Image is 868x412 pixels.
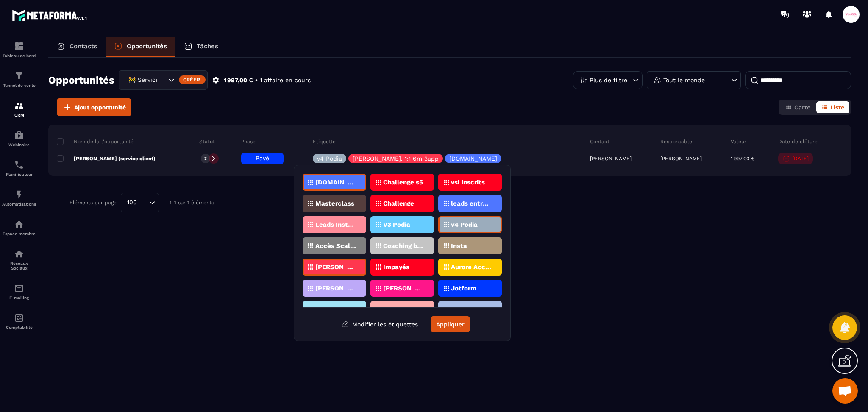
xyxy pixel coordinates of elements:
[14,313,24,323] img: accountant
[315,179,356,185] p: [DOMAIN_NAME]
[383,285,424,291] p: [PERSON_NAME]. 1:1 6m 3app.
[126,75,158,85] span: 🚧 Service Client
[14,160,24,170] img: scheduler
[197,42,218,50] p: Tâches
[48,72,114,89] h2: Opportunités
[2,142,36,147] p: Webinaire
[451,264,492,270] p: Aurore Acc. 1:1 6m 3app.
[794,104,810,111] span: Carte
[780,101,815,113] button: Carte
[451,179,485,185] p: vsl inscrits
[451,222,478,228] p: v4 Podia
[731,138,746,145] p: Valeur
[2,172,36,177] p: Planificateur
[158,75,166,85] input: Search for option
[315,222,356,228] p: Leads Instagram
[2,64,36,94] a: formationformationTunnel de vente
[431,316,470,332] button: Appliquer
[383,243,424,249] p: Coaching book
[179,75,206,84] div: Créer
[14,249,24,259] img: social-network
[48,37,106,57] a: Contacts
[383,222,410,228] p: V3 Podia
[14,189,24,200] img: automations
[451,200,492,206] p: leads entrants vsl
[2,213,36,242] a: automationsautomationsEspace membre
[2,231,36,236] p: Espace membre
[57,138,134,145] p: Nom de la l'opportunité
[383,179,423,185] p: Challenge s5
[70,200,117,206] p: Éléments par page
[2,35,36,64] a: formationformationTableau de bord
[2,261,36,270] p: Réseaux Sociaux
[832,378,858,404] a: Ouvrir le chat
[383,306,420,312] p: Décrochage
[317,156,342,161] p: v4 Podia
[260,76,311,84] p: 1 affaire en cours
[74,103,126,111] span: Ajout opportunité
[124,198,140,207] span: 100
[256,155,269,161] span: Payé
[14,130,24,140] img: automations
[224,76,253,84] p: 1 997,00 €
[2,242,36,277] a: social-networksocial-networkRéseaux Sociaux
[315,306,356,312] p: Accès coupés ✖️
[792,156,809,161] p: [DATE]
[2,83,36,88] p: Tunnel de vente
[2,306,36,336] a: accountantaccountantComptabilité
[451,243,467,249] p: Insta
[830,104,844,111] span: Liste
[451,306,492,312] p: Challenge S6
[14,219,24,229] img: automations
[2,202,36,206] p: Automatisations
[57,98,131,116] button: Ajout opportunité
[14,71,24,81] img: formation
[170,200,214,206] p: 1-1 sur 1 éléments
[313,138,336,145] p: Étiquette
[2,124,36,153] a: automationsautomationsWebinaire
[660,138,692,145] p: Responsable
[383,264,409,270] p: Impayés
[778,138,818,145] p: Date de clôture
[70,42,97,50] p: Contacts
[2,113,36,117] p: CRM
[731,156,754,161] p: 1 997,00 €
[663,77,705,83] p: Tout le monde
[119,70,208,90] div: Search for option
[451,285,476,291] p: Jotform
[14,100,24,111] img: formation
[255,76,258,84] p: •
[121,193,159,212] div: Search for option
[2,295,36,300] p: E-mailing
[383,200,414,206] p: Challenge
[106,37,175,57] a: Opportunités
[175,37,227,57] a: Tâches
[12,8,88,23] img: logo
[199,138,215,145] p: Statut
[2,325,36,330] p: Comptabilité
[315,200,354,206] p: Masterclass
[241,138,256,145] p: Phase
[2,153,36,183] a: schedulerschedulerPlanificateur
[57,155,156,162] p: [PERSON_NAME] (service client)
[2,277,36,306] a: emailemailE-mailing
[2,183,36,213] a: automationsautomationsAutomatisations
[590,77,627,83] p: Plus de filtre
[127,42,167,50] p: Opportunités
[204,156,207,161] p: 3
[14,283,24,293] img: email
[660,156,702,161] p: [PERSON_NAME]
[140,198,147,207] input: Search for option
[315,285,356,291] p: [PERSON_NAME]. 1:1 6m 3 app
[816,101,849,113] button: Liste
[590,138,609,145] p: Contact
[315,243,356,249] p: Accès Scaler Podia
[2,53,36,58] p: Tableau de bord
[353,156,439,161] p: [PERSON_NAME]. 1:1 6m 3app
[2,94,36,124] a: formationformationCRM
[14,41,24,51] img: formation
[335,317,424,332] button: Modifier les étiquettes
[449,156,497,161] p: [DOMAIN_NAME]
[315,264,356,270] p: [PERSON_NAME]. 1:1 6m 3app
